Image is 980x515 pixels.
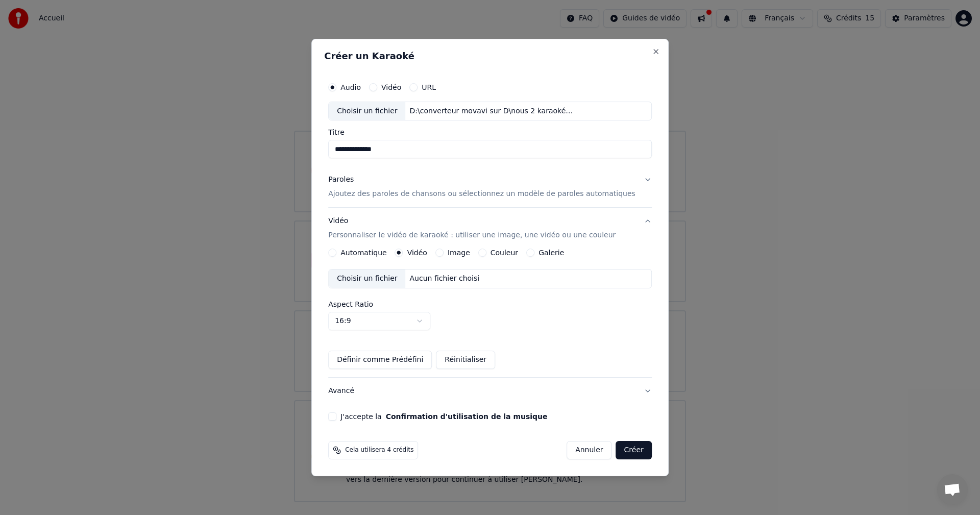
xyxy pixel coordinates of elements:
[328,167,652,208] button: ParolesAjoutez des paroles de chansons ou sélectionnez un modèle de paroles automatiques
[328,378,652,404] button: Avancé
[328,230,616,240] p: Personnaliser le vidéo de karaoké : utiliser une image, une vidéo ou une couleur
[328,175,354,185] div: Paroles
[567,441,611,459] button: Annuler
[422,84,436,91] label: URL
[345,446,413,454] span: Cela utilisera 4 crédits
[340,413,547,420] label: J'accepte la
[407,249,427,256] label: Vidéo
[406,274,484,284] div: Aucun fichier choisi
[328,129,652,136] label: Titre
[328,189,635,200] p: Ajoutez des paroles de chansons ou sélectionnez un modèle de paroles automatiques
[324,52,656,61] h2: Créer un Karaoké
[340,84,361,91] label: Audio
[448,249,470,256] label: Image
[329,269,405,288] div: Choisir un fichier
[328,249,652,377] div: VidéoPersonnaliser le vidéo de karaoké : utiliser une image, une vidéo ou une couleur
[381,84,401,91] label: Vidéo
[436,351,495,369] button: Réinitialiser
[328,216,616,241] div: Vidéo
[406,106,579,116] div: D:\converteur movavi sur D\nous 2 karaoké.mp3
[538,249,564,256] label: Galerie
[616,441,652,459] button: Créer
[328,351,432,369] button: Définir comme Prédéfini
[491,249,518,256] label: Couleur
[386,413,548,420] button: J'accepte la
[329,102,405,120] div: Choisir un fichier
[340,249,386,256] label: Automatique
[328,208,652,249] button: VidéoPersonnaliser le vidéo de karaoké : utiliser une image, une vidéo ou une couleur
[328,301,652,308] label: Aspect Ratio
